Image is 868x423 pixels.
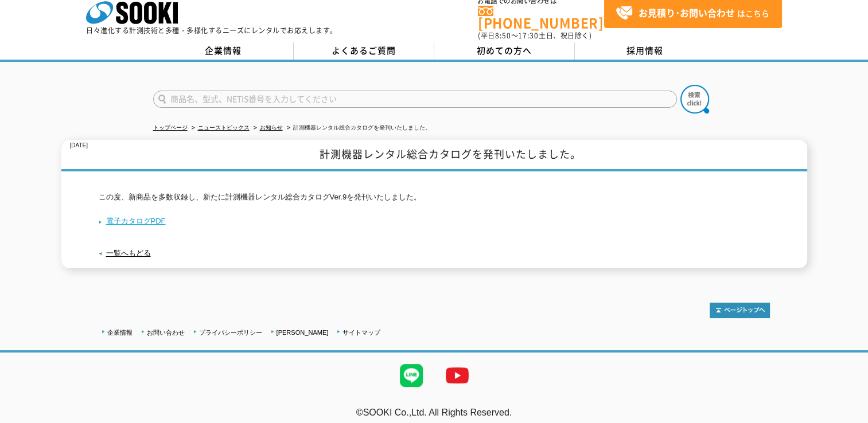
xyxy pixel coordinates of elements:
[434,42,575,60] a: 初めての方へ
[153,91,677,108] input: 商品名、型式、NETIS番号を入力してください
[616,5,769,22] span: はこちら
[86,27,337,34] p: 日々進化する計測技術と多種・多様化するニーズにレンタルでお応えします。
[61,140,807,171] h1: 計測機器レンタル総合カタログを発刊いたしました。
[342,329,380,336] a: サイトマップ
[107,329,133,336] a: 企業情報
[518,30,539,41] span: 17:30
[199,329,262,336] a: プライバシーポリシー
[153,42,294,60] a: 企業情報
[198,124,250,131] a: ニューストピックス
[99,217,166,225] a: 電子カタログPDF
[388,352,434,398] img: LINE
[147,329,185,336] a: お問い合わせ
[478,6,604,29] a: [PHONE_NUMBER]
[434,352,480,398] img: YouTube
[478,30,591,41] span: (平日 ～ 土日、祝日除く)
[639,6,735,19] strong: お見積り･お問い合わせ
[99,191,770,203] p: この度、新商品を多数収録し、新たに計測機器レンタル総合カタログVer.9を発刊いたしました。
[710,303,770,318] img: トップページへ
[260,124,283,131] a: お知らせ
[680,85,709,113] img: btn_search.png
[495,30,511,41] span: 8:50
[285,122,431,134] li: 計測機器レンタル総合カタログを発刊いたしました。
[153,124,188,131] a: トップページ
[106,249,151,257] a: 一覧へもどる
[477,44,532,57] span: 初めての方へ
[294,42,434,60] a: よくあるご質問
[70,140,88,152] p: [DATE]
[575,42,715,60] a: 採用情報
[277,329,329,336] a: [PERSON_NAME]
